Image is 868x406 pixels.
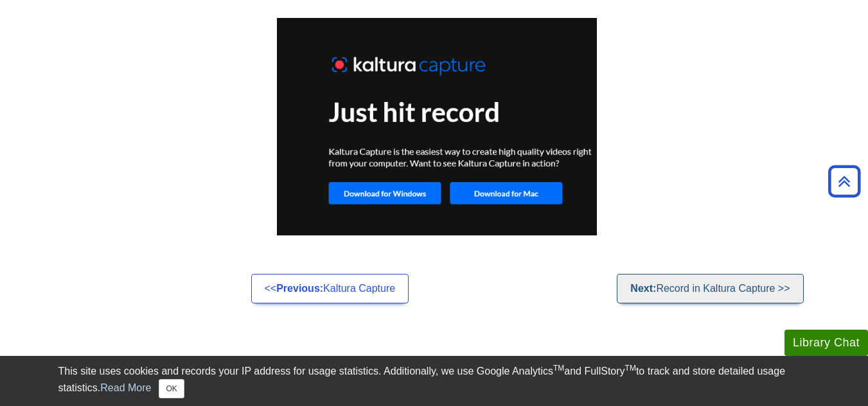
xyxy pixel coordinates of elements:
[58,364,810,398] div: This site uses cookies and records your IP address for usage statistics. Additionally, we use Goo...
[251,274,409,303] a: <<Previous:Kaltura Capture
[159,379,184,398] button: Close
[630,283,656,294] strong: Next:
[784,330,868,356] button: Library Chat
[553,364,564,373] sup: TM
[625,364,636,373] sup: TM
[617,274,803,303] a: Next:Record in Kaltura Capture >>
[100,382,151,393] a: Read More
[824,173,865,190] a: Back to Top
[277,18,597,235] img: kaltura capture download
[276,283,323,294] strong: Previous:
